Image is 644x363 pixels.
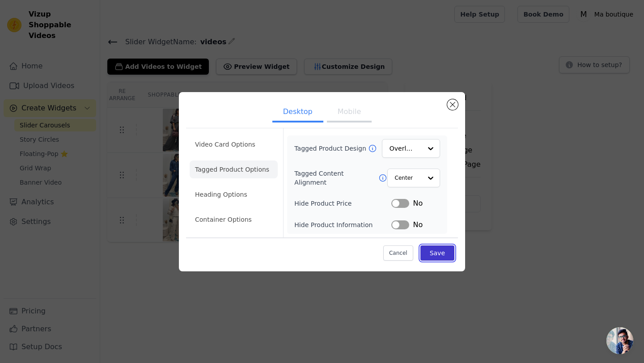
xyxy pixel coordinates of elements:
button: Cancel [383,245,413,261]
li: Video Card Options [190,135,278,153]
button: Close modal [447,99,458,110]
li: Tagged Product Options [190,160,278,178]
li: Heading Options [190,186,278,203]
button: Mobile [327,103,372,122]
span: No [413,219,423,230]
label: Hide Product Price [294,199,391,208]
li: Container Options [190,211,278,228]
label: Hide Product Information [294,220,391,229]
span: No [413,198,423,209]
label: Tagged Product Design [294,144,368,153]
label: Tagged Content Alignment [294,169,378,187]
div: Ouvrir le chat [606,327,633,354]
button: Save [420,245,454,261]
button: Desktop [272,103,323,122]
